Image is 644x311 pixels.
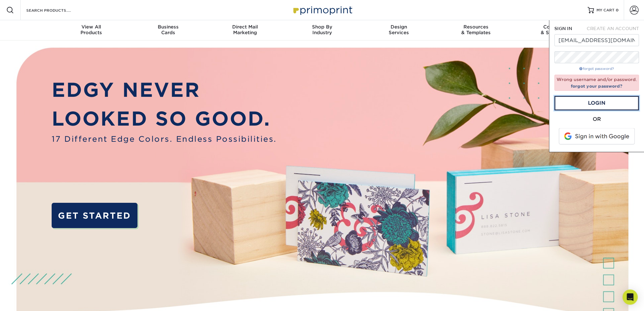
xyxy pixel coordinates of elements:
[130,24,207,30] span: Business
[616,8,619,12] span: 0
[53,24,130,35] div: Products
[207,24,284,30] span: Direct Mail
[130,24,207,35] div: Cards
[52,76,277,104] p: EDGY NEVER
[53,20,130,40] a: View AllProducts
[290,3,354,17] img: Primoprint
[53,24,130,30] span: View All
[284,24,360,35] div: Industry
[52,203,138,228] a: GET STARTED
[360,20,437,40] a: DesignServices
[130,20,207,40] a: BusinessCards
[360,24,437,30] span: Design
[437,20,514,40] a: Resources& Templates
[52,134,277,145] span: 17 Different Edge Colors. Endless Possibilities.
[554,34,639,46] input: Email
[622,289,638,305] div: Open Intercom Messenger
[284,20,360,40] a: Shop ByIndustry
[554,96,639,110] a: Login
[554,26,572,31] span: SIGN IN
[207,24,284,35] div: Marketing
[554,115,639,123] div: OR
[571,84,622,89] a: forgot your password?
[514,20,591,40] a: Contact& Support
[514,24,591,35] div: & Support
[26,6,87,14] input: SEARCH PRODUCTS.....
[207,20,284,40] a: Direct MailMarketing
[587,26,639,31] span: CREATE AN ACCOUNT
[579,67,614,71] a: forgot password?
[360,24,437,35] div: Services
[596,8,615,13] span: MY CART
[437,24,514,35] div: & Templates
[554,75,639,91] div: Wrong username and/or password.
[514,24,591,30] span: Contact
[52,104,277,133] p: LOOKED SO GOOD.
[284,24,360,30] span: Shop By
[437,24,514,30] span: Resources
